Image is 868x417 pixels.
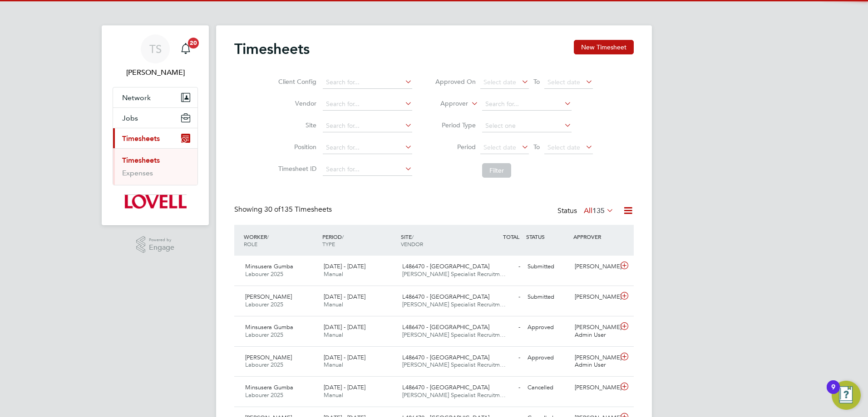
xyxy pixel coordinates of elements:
div: - [477,259,524,274]
span: / [267,233,269,240]
label: Period Type [435,121,476,129]
span: 30 of [264,205,281,214]
div: [PERSON_NAME] [571,290,618,305]
span: L486470 - [GEOGRAPHIC_DATA] [402,323,489,331]
label: Position [276,143,316,151]
div: [PERSON_NAME] Admin User [571,320,618,343]
span: / [342,233,344,240]
span: Labourer 2025 [245,391,283,399]
span: [DATE] - [DATE] [324,383,365,391]
span: L486470 - [GEOGRAPHIC_DATA] [402,262,489,270]
img: lovell-logo-retina.png [124,194,186,209]
span: [PERSON_NAME] [245,354,292,361]
button: Timesheets [113,128,197,148]
span: VENDOR [401,240,423,247]
div: APPROVER [571,228,618,245]
span: Network [122,93,151,102]
input: Search for... [323,98,412,111]
span: [DATE] - [DATE] [324,354,365,361]
span: 135 [592,206,605,215]
label: All [584,206,614,215]
span: L486470 - [GEOGRAPHIC_DATA] [402,354,489,361]
span: / [412,233,414,240]
span: Manual [324,270,343,278]
input: Search for... [323,141,412,154]
span: Labourer 2025 [245,301,283,308]
button: New Timesheet [574,40,634,54]
div: SITE [399,228,477,252]
span: [PERSON_NAME] [245,293,292,301]
a: TS[PERSON_NAME] [113,34,198,78]
span: Labourer 2025 [245,361,283,369]
span: Minsusera Gumba [245,323,293,331]
span: L486470 - [GEOGRAPHIC_DATA] [402,293,489,301]
span: Labourer 2025 [245,270,283,278]
div: STATUS [524,228,571,245]
button: Jobs [113,108,197,128]
span: [DATE] - [DATE] [324,293,365,301]
span: L486470 - [GEOGRAPHIC_DATA] [402,383,489,391]
a: Expenses [122,169,153,177]
div: - [477,380,524,395]
div: Timesheets [113,148,197,185]
span: 20 [188,38,199,48]
span: [PERSON_NAME] Specialist Recruitm… [402,270,506,278]
span: Powered by [149,236,174,244]
input: Search for... [323,120,412,132]
span: [PERSON_NAME] Specialist Recruitm… [402,331,506,339]
input: Search for... [323,76,412,89]
span: Select date [483,143,516,151]
label: Site [276,121,316,129]
span: Manual [324,331,343,339]
span: To [531,76,542,87]
label: Vendor [276,99,316,107]
button: Network [113,87,197,107]
div: - [477,350,524,365]
div: Cancelled [524,380,571,395]
span: To [531,141,542,153]
span: Timesheets [122,134,160,143]
div: PERIOD [320,228,399,252]
div: [PERSON_NAME] [571,380,618,395]
span: Minsusera Gumba [245,262,293,270]
button: Filter [482,163,511,178]
span: TOTAL [503,233,519,240]
span: Select date [547,143,580,151]
div: Approved [524,320,571,335]
div: - [477,320,524,335]
input: Search for... [323,163,412,176]
div: WORKER [242,228,320,252]
div: 9 [831,387,835,399]
span: Minsusera Gumba [245,383,293,391]
span: [PERSON_NAME] Specialist Recruitm… [402,301,506,308]
div: Submitted [524,290,571,305]
span: Manual [324,301,343,308]
span: Jobs [122,114,138,122]
label: Approved On [435,78,476,86]
span: Tom Sadowski [113,67,198,78]
span: [DATE] - [DATE] [324,262,365,270]
span: TYPE [322,240,335,247]
span: Engage [149,244,174,252]
span: Manual [324,361,343,369]
span: Manual [324,391,343,399]
div: - [477,290,524,305]
a: Go to home page [113,194,198,209]
h2: Timesheets [234,40,310,58]
nav: Main navigation [102,25,209,225]
div: Submitted [524,259,571,274]
span: [PERSON_NAME] Specialist Recruitm… [402,391,506,399]
input: Select one [482,120,572,132]
span: Select date [483,78,516,86]
label: Client Config [276,78,316,86]
span: 135 Timesheets [264,205,332,214]
span: Select date [547,78,580,86]
a: 20 [177,34,195,63]
div: Approved [524,350,571,365]
div: [PERSON_NAME] [571,259,618,274]
label: Period [435,143,476,151]
a: Timesheets [122,156,160,165]
span: ROLE [244,240,257,247]
label: Timesheet ID [276,165,316,173]
div: Status [557,205,616,218]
